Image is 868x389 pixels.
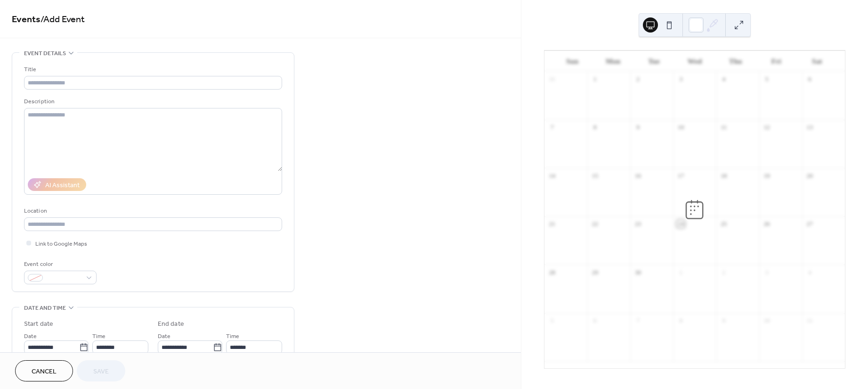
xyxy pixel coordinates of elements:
[805,316,814,325] div: 11
[805,171,814,180] div: 20
[548,75,556,83] div: 31
[633,51,674,71] div: Tue
[720,268,728,276] div: 2
[633,75,642,83] div: 2
[763,268,771,276] div: 3
[676,316,685,325] div: 8
[633,316,642,325] div: 7
[24,259,95,269] div: Event color
[720,316,728,325] div: 9
[720,75,728,83] div: 4
[674,51,715,71] div: Wed
[763,123,771,132] div: 12
[676,123,685,132] div: 10
[715,51,756,71] div: Thu
[92,331,105,341] span: Time
[592,51,633,71] div: Mon
[32,367,57,377] span: Cancel
[805,220,814,228] div: 27
[24,206,280,216] div: Location
[591,220,599,228] div: 22
[24,331,37,341] span: Date
[720,123,728,132] div: 11
[805,268,814,276] div: 4
[158,331,170,341] span: Date
[720,171,728,180] div: 18
[24,49,66,58] span: Event details
[548,316,556,325] div: 5
[591,268,599,276] div: 29
[41,10,85,29] span: / Add Event
[763,220,771,228] div: 26
[24,303,66,313] span: Date and time
[35,239,87,249] span: Link to Google Maps
[796,51,837,71] div: Sat
[805,75,814,83] div: 6
[24,65,280,74] div: Title
[633,171,642,180] div: 16
[548,123,556,132] div: 7
[633,220,642,228] div: 23
[763,316,771,325] div: 10
[24,97,280,107] div: Description
[720,220,728,228] div: 25
[12,10,41,29] a: Events
[226,331,239,341] span: Time
[548,268,556,276] div: 28
[633,123,642,132] div: 9
[548,171,556,180] div: 14
[591,123,599,132] div: 8
[763,75,771,83] div: 5
[158,319,184,329] div: End date
[676,75,685,83] div: 3
[676,171,685,180] div: 17
[763,171,771,180] div: 19
[805,123,814,132] div: 13
[24,319,53,329] div: Start date
[15,360,73,381] button: Cancel
[676,220,685,228] div: 24
[676,268,685,276] div: 1
[756,51,797,71] div: Fri
[633,268,642,276] div: 30
[548,220,556,228] div: 21
[591,75,599,83] div: 1
[591,316,599,325] div: 6
[591,171,599,180] div: 15
[552,51,593,71] div: Sun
